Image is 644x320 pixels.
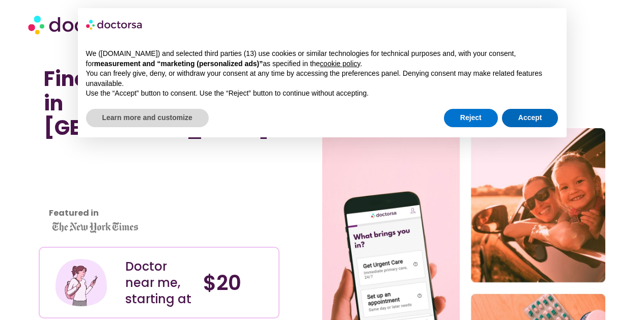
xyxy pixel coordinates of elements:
p: We ([DOMAIN_NAME]) and selected third parties (13) use cookies or similar technologies for techni... [86,49,558,69]
p: You can freely give, deny, or withdraw your consent at any time by accessing the preferences pane... [86,69,558,89]
p: Use the “Accept” button to consent. Use the “Reject” button to continue without accepting. [86,89,558,99]
a: cookie policy [320,60,360,68]
div: Doctor near me, starting at [125,258,193,307]
img: Illustration depicting a young woman in a casual outfit, engaged with her smartphone. She has a p... [54,255,108,309]
img: logo [86,16,143,33]
button: Learn more and customize [86,109,209,127]
iframe: Customer reviews powered by Trustpilot [44,150,135,226]
button: Accept [502,109,558,127]
h1: Find a Doctor Near Me in [GEOGRAPHIC_DATA] [44,67,274,140]
button: Reject [444,109,498,127]
h4: $20 [203,271,271,295]
strong: measurement and “marketing (personalized ads)” [94,60,263,68]
strong: Featured in [49,207,99,219]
